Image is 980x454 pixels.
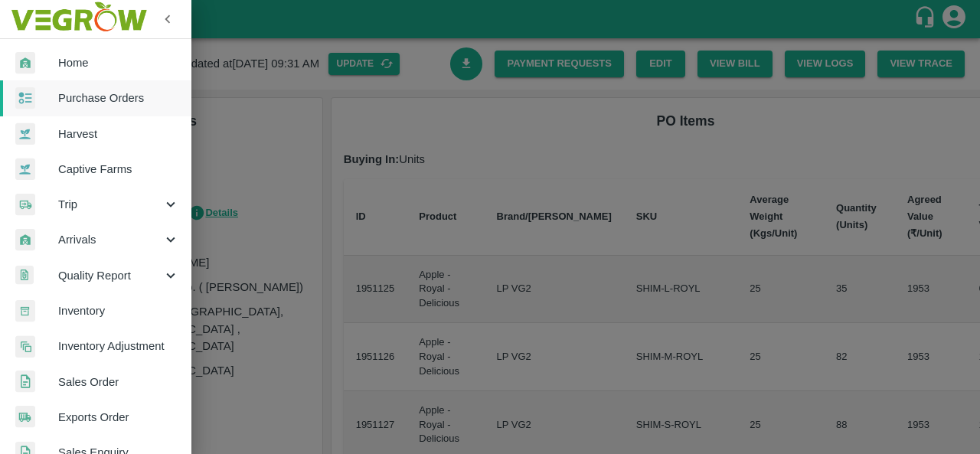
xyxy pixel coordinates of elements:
img: delivery [15,194,35,216]
img: whArrival [15,229,35,251]
span: Sales Order [58,374,179,390]
span: Inventory [58,302,179,319]
span: Purchase Orders [58,90,179,106]
img: qualityReport [15,266,34,285]
span: Exports Order [58,409,179,426]
img: sales [15,371,35,393]
img: harvest [15,158,35,181]
span: Captive Farms [58,161,179,178]
img: reciept [15,87,35,109]
span: Harvest [58,126,179,142]
span: Quality Report [58,267,162,284]
span: Arrivals [58,231,162,248]
img: shipments [15,406,35,428]
img: whInventory [15,300,35,322]
span: Inventory Adjustment [58,338,179,354]
img: inventory [15,335,35,358]
span: Trip [58,196,162,213]
img: harvest [15,122,35,145]
span: Home [58,54,179,71]
img: whArrival [15,52,35,74]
